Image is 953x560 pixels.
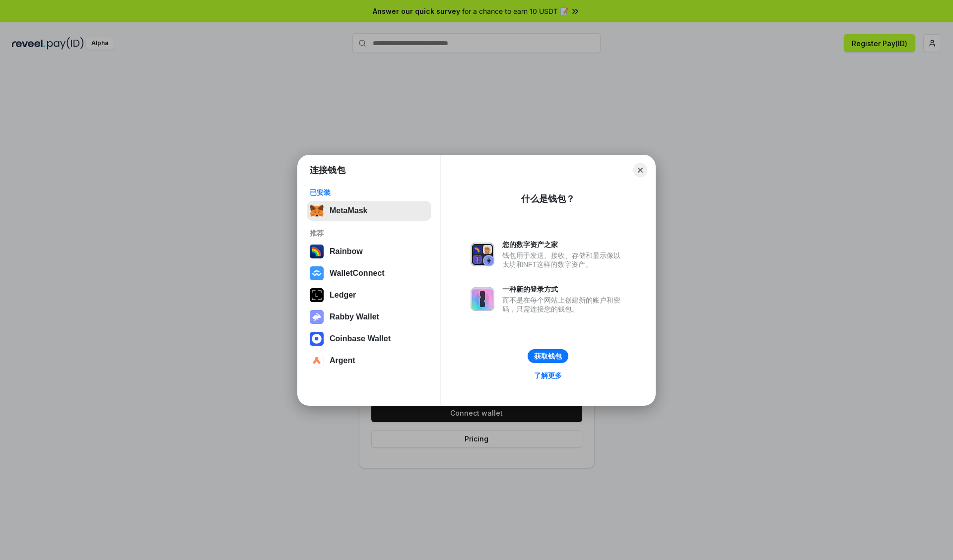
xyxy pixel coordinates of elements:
[310,188,428,197] div: 已安装
[307,201,431,221] button: MetaMask
[307,351,431,371] button: Argent
[502,296,625,313] div: 而不是在每个网站上创建新的账户和密码，只需连接您的钱包。
[330,247,363,256] div: Rainbow
[528,349,568,363] button: 获取钱包
[310,310,324,324] img: svg+xml,%3Csvg%20xmlns%3D%22http%3A%2F%2Fwww.w3.org%2F2000%2Fsvg%22%20fill%3D%22none%22%20viewBox...
[310,288,324,302] img: svg+xml,%3Csvg%20xmlns%3D%22http%3A%2F%2Fwww.w3.org%2F2000%2Fsvg%22%20width%3D%2228%22%20height%3...
[307,285,431,305] button: Ledger
[310,354,324,368] img: svg+xml,%3Csvg%20width%3D%2228%22%20height%3D%2228%22%20viewBox%3D%220%200%2028%2028%22%20fill%3D...
[310,164,345,176] h1: 连接钱包
[310,229,428,238] div: 推荐
[330,356,355,365] div: Argent
[330,312,379,321] div: Rabby Wallet
[471,243,494,266] img: svg+xml,%3Csvg%20xmlns%3D%22http%3A%2F%2Fwww.w3.org%2F2000%2Fsvg%22%20fill%3D%22none%22%20viewBox...
[310,332,324,346] img: svg+xml,%3Csvg%20width%3D%2228%22%20height%3D%2228%22%20viewBox%3D%220%200%2028%2028%22%20fill%3D...
[330,269,385,278] div: WalletConnect
[528,369,568,382] a: 了解更多
[310,245,324,258] img: svg+xml,%3Csvg%20width%3D%22120%22%20height%3D%22120%22%20viewBox%3D%220%200%20120%20120%22%20fil...
[502,240,625,249] div: 您的数字资产之家
[330,206,367,215] div: MetaMask
[310,204,324,218] img: svg+xml,%3Csvg%20fill%3D%22none%22%20height%3D%2233%22%20viewBox%3D%220%200%2035%2033%22%20width%...
[633,163,647,177] button: Close
[330,334,391,343] div: Coinbase Wallet
[534,352,562,361] div: 获取钱包
[502,251,625,269] div: 钱包用于发送、接收、存储和显示像以太坊和NFT这样的数字资产。
[307,329,431,349] button: Coinbase Wallet
[307,242,431,261] button: Rainbow
[502,285,625,294] div: 一种新的登录方式
[471,287,494,311] img: svg+xml,%3Csvg%20xmlns%3D%22http%3A%2F%2Fwww.w3.org%2F2000%2Fsvg%22%20fill%3D%22none%22%20viewBox...
[307,307,431,327] button: Rabby Wallet
[521,193,575,205] div: 什么是钱包？
[330,291,356,300] div: Ledger
[307,263,431,283] button: WalletConnect
[310,266,324,280] img: svg+xml,%3Csvg%20width%3D%2228%22%20height%3D%2228%22%20viewBox%3D%220%200%2028%2028%22%20fill%3D...
[534,371,562,380] div: 了解更多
